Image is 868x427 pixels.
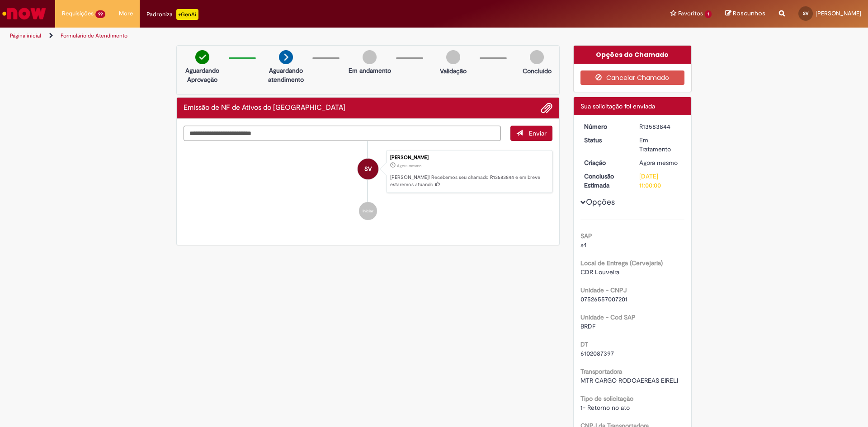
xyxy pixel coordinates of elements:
[577,172,633,190] dt: Conclusão Estimada
[390,174,547,188] p: [PERSON_NAME]! Recebemos seu chamado R13583844 e em breve estaremos atuando.
[358,159,378,179] div: SHIRLEI VIEIRA
[725,9,765,18] a: Rascunhos
[119,9,133,18] span: More
[577,122,633,131] dt: Número
[639,122,681,131] div: R13583844
[580,102,655,110] span: Sua solicitação foi enviada
[7,28,572,44] ul: Trilhas de página
[184,141,552,230] ul: Histórico de tíquete
[195,50,209,64] img: check-circle-green.png
[639,158,681,167] div: 01/10/2025 03:05:22
[10,32,41,39] a: Página inicial
[363,50,377,64] img: img-circle-grey.png
[580,286,627,294] b: Unidade - CNPJ
[529,129,547,137] span: Enviar
[264,66,308,84] p: Aguardando atendimento
[639,159,678,167] span: Agora mesmo
[580,404,630,412] span: 1- Retorno no ato
[1,5,47,23] img: ServiceNow
[440,66,467,75] p: Validação
[577,136,633,145] dt: Status
[580,313,636,321] b: Unidade - Cod SAP
[733,9,765,18] span: Rascunhos
[184,104,345,112] h2: Emissão de NF de Ativos do ASVD Histórico de tíquete
[580,376,678,385] span: MTR CARGO RODOAEREAS EIRELI
[541,102,552,114] button: Adicionar anexos
[580,340,588,348] b: DT
[62,9,94,18] span: Requisições
[580,367,622,375] b: Transportadora
[580,322,595,330] span: BRDF
[146,9,198,20] div: Padroniza
[390,155,547,160] div: [PERSON_NAME]
[580,259,663,267] b: Local de Entrega (Cervejaria)
[364,158,372,180] span: SV
[510,126,552,141] button: Enviar
[639,136,681,154] div: Em Tratamento
[61,32,127,39] a: Formulário de Atendimento
[803,10,809,16] span: SV
[577,158,633,167] dt: Criação
[184,150,552,193] li: SHIRLEI VIEIRA
[530,50,544,64] img: img-circle-grey.png
[523,66,552,75] p: Concluído
[279,50,293,64] img: arrow-next.png
[349,66,391,75] p: Em andamento
[816,9,861,17] span: [PERSON_NAME]
[580,232,592,240] b: SAP
[639,172,681,190] div: [DATE] 11:00:00
[180,66,224,84] p: Aguardando Aprovação
[580,268,619,276] span: CDR Louveira
[184,126,501,141] textarea: Digite sua mensagem aqui...
[397,163,421,169] span: Agora mesmo
[580,349,614,357] span: 6102087397
[95,10,105,18] span: 99
[580,295,627,303] span: 07526557007201
[397,163,421,169] time: 01/10/2025 03:05:22
[580,241,587,249] span: s4
[580,394,633,403] b: Tipo de solicitação
[678,9,703,18] span: Favoritos
[705,10,712,18] span: 1
[574,46,692,64] div: Opções do Chamado
[176,9,198,20] p: +GenAi
[446,50,460,64] img: img-circle-grey.png
[580,70,685,85] button: Cancelar Chamado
